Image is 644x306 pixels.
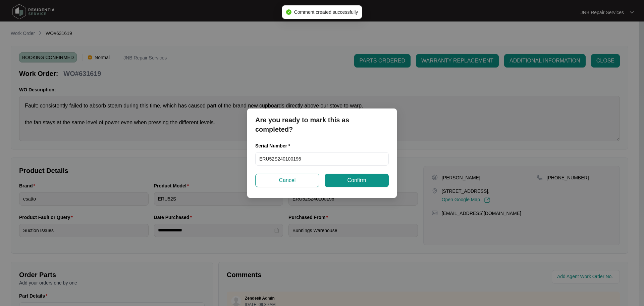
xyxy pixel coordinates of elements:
[255,142,295,149] label: Serial Number *
[279,176,296,184] span: Cancel
[255,115,389,125] p: Are you ready to mark this as
[286,9,291,15] span: check-circle
[347,176,366,184] span: Confirm
[294,9,358,15] span: Comment created successfully
[255,125,389,134] p: completed?
[325,174,389,187] button: Confirm
[255,174,319,187] button: Cancel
